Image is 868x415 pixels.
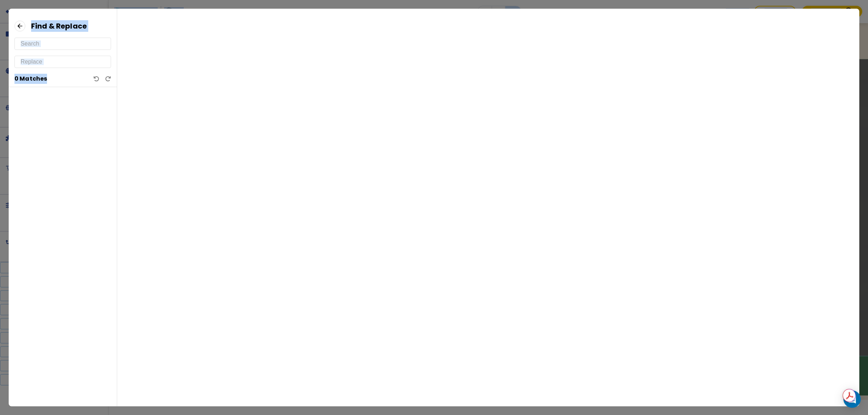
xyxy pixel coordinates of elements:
[94,76,99,82] button: Undo
[105,76,111,82] button: Redo
[31,20,87,32] h6: Find & Replace
[21,56,105,68] input: Replace
[21,38,105,50] input: Search
[14,74,47,84] h6: 0 Matches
